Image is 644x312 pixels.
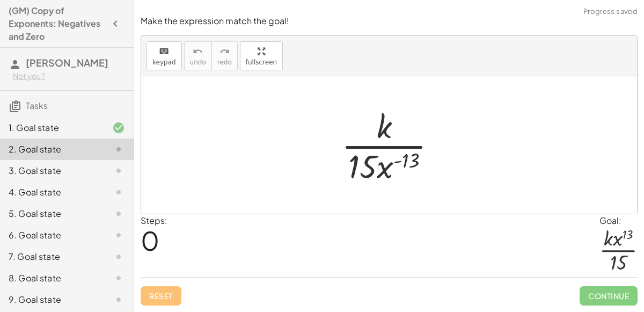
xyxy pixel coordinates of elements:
div: Not you? [13,71,125,82]
i: Task not started. [112,186,125,199]
div: 2. Goal state [9,143,95,156]
i: Task not started. [112,164,125,177]
i: undo [193,45,203,58]
div: 5. Goal state [9,207,95,220]
i: Task not started. [112,272,125,285]
div: 9. Goal state [9,293,95,306]
i: Task finished and correct. [112,121,125,134]
span: keypad [152,59,176,66]
i: Task not started. [112,143,125,156]
span: [PERSON_NAME] [26,56,108,69]
button: fullscreen [240,41,283,70]
i: Task not started. [112,250,125,263]
div: 1. Goal state [9,121,95,134]
span: fullscreen [246,59,277,66]
div: 3. Goal state [9,164,95,177]
i: keyboard [159,45,169,58]
div: 8. Goal state [9,272,95,285]
i: redo [219,45,230,58]
span: undo [190,59,206,66]
div: 4. Goal state [9,186,95,199]
h4: (GM) Copy of Exponents: Negatives and Zero [9,4,106,43]
i: Task not started. [112,293,125,306]
span: redo [217,59,232,66]
button: undoundo [184,41,212,70]
i: Task not started. [112,229,125,242]
label: Steps: [141,215,167,226]
div: Goal: [599,214,638,227]
i: Task not started. [112,207,125,220]
span: Progress saved [583,6,638,17]
span: Tasks [26,100,48,111]
p: Make the expression match the goal! [141,15,638,27]
button: keyboardkeypad [147,41,182,70]
div: 7. Goal state [9,250,95,263]
div: 6. Goal state [9,229,95,242]
span: 0 [141,224,159,257]
button: redoredo [211,41,238,70]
